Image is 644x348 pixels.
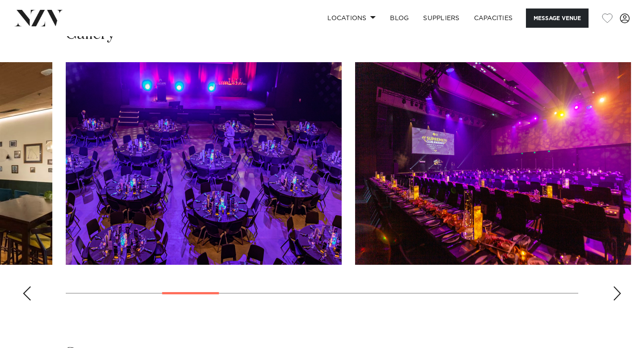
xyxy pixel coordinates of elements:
[526,8,589,28] button: Message Venue
[320,8,383,28] a: Locations
[467,8,520,28] a: Capacities
[14,10,63,26] img: nzv-logo.png
[66,62,342,265] swiper-slide: 4 / 16
[383,8,416,28] a: BLOG
[416,8,466,28] a: SUPPLIERS
[355,62,631,265] swiper-slide: 5 / 16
